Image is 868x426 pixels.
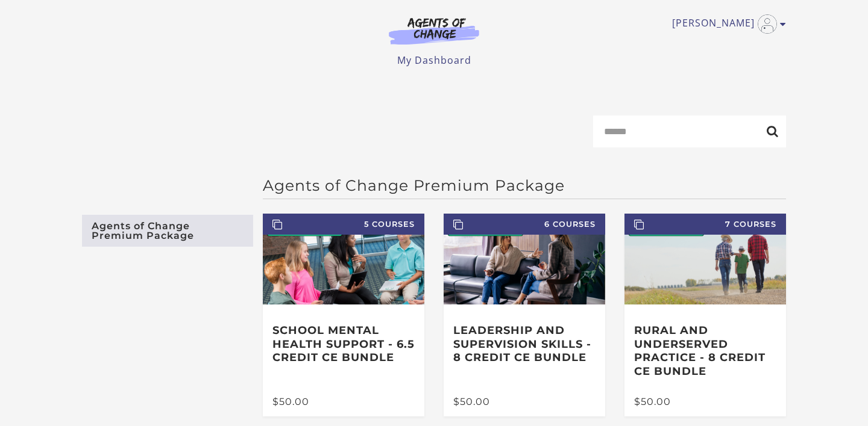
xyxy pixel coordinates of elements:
[624,214,786,416] a: 7 Courses Rural and Underserved Practice - 8 Credit CE Bundle $50.00
[634,324,776,378] h3: Rural and Underserved Practice - 8 Credit CE Bundle
[444,214,605,235] span: 6 Courses
[272,397,415,407] div: $50.00
[397,54,471,67] a: My Dashboard
[453,324,596,365] h3: Leadership and Supervision Skills - 8 Credit CE Bundle
[376,17,492,45] img: Agents of Change Logo
[263,214,424,416] a: 5 Courses School Mental Health Support - 6.5 Credit CE Bundle $50.00
[634,397,776,407] div: $50.00
[672,14,780,34] a: Toggle menu
[263,176,786,194] h2: Agents of Change Premium Package
[624,214,786,235] span: 7 Courses
[453,397,596,407] div: $50.00
[272,324,415,365] h3: School Mental Health Support - 6.5 Credit CE Bundle
[82,215,253,247] a: Agents of Change Premium Package
[263,214,424,235] span: 5 Courses
[444,214,605,416] a: 6 Courses Leadership and Supervision Skills - 8 Credit CE Bundle $50.00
